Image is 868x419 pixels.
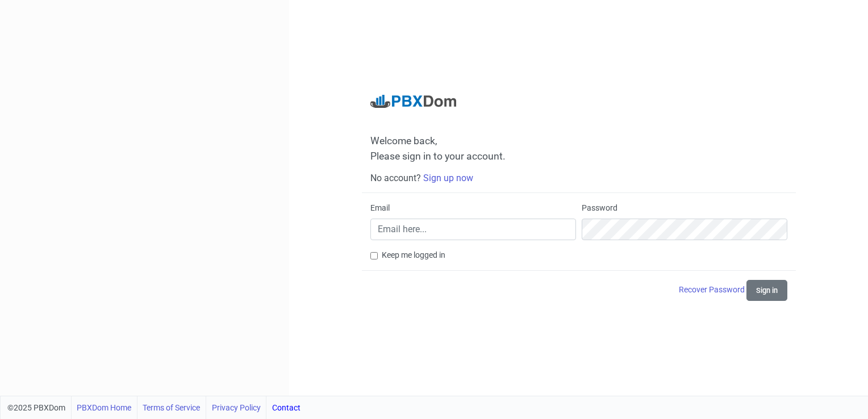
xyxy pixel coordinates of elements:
button: Sign in [746,280,787,301]
a: Terms of Service [143,396,200,419]
a: Contact [272,396,301,419]
span: Please sign in to your account. [370,150,506,162]
label: Email [370,202,390,214]
a: Sign up now [423,173,473,183]
h6: No account? [370,173,787,183]
label: Password [582,202,617,214]
div: ©2025 PBXDom [7,396,301,419]
a: Privacy Policy [212,396,261,419]
label: Keep me logged in [382,249,445,261]
a: Recover Password [679,285,746,294]
span: Welcome back, [370,135,787,147]
input: Email here... [370,219,576,240]
a: PBXDom Home [77,396,131,419]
